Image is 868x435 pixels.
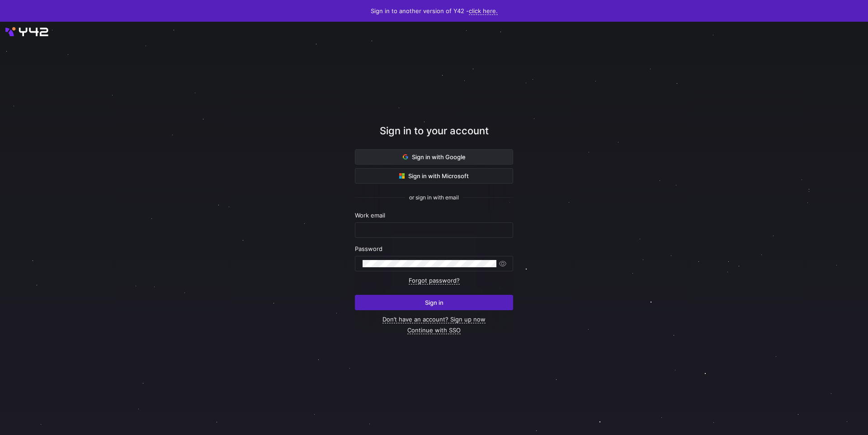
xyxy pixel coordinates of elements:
[409,194,459,201] span: or sign in with email
[403,153,466,161] span: Sign in with Google
[425,299,443,306] span: Sign in
[355,168,513,184] button: Sign in with Microsoft
[355,149,513,165] button: Sign in with Google
[407,326,461,334] a: Continue with SSO
[355,295,513,310] button: Sign in
[469,7,498,15] a: click here.
[399,172,469,180] span: Sign in with Microsoft
[382,316,486,323] a: Don’t have an account? Sign up now
[355,245,382,252] span: Password
[355,123,513,149] div: Sign in to your account
[355,212,385,219] span: Work email
[409,277,460,284] a: Forgot password?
